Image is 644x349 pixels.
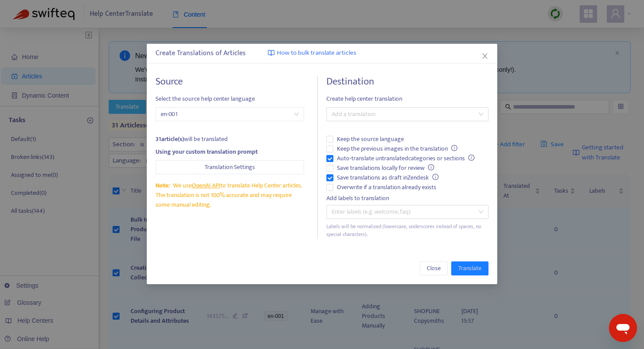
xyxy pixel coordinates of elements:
[333,183,440,192] span: Overwrite if a translation already exists
[333,154,478,163] span: Auto-translate untranslated categories or sections
[156,160,304,174] button: Translation Settings
[420,261,448,275] button: Close
[428,164,434,170] span: info-circle
[326,94,488,104] span: Create help center translation
[161,108,299,121] span: en-001
[333,173,442,183] span: Save translations as draft in Zendesk
[326,194,488,203] div: Add labels to translation
[609,314,637,342] iframe: メッセージングウィンドウの起動ボタン、進行中の会話
[326,222,488,239] div: Labels will be normalized (lowercase, underscores instead of spaces, no special characters).
[451,261,488,275] button: Translate
[156,134,184,144] strong: 31 article(s)
[156,147,304,157] div: Using your custom translation prompt
[156,48,488,59] div: Create Translations of Articles
[277,48,356,58] span: How to bulk translate articles
[468,155,474,161] span: info-circle
[427,264,441,273] span: Close
[268,48,356,58] a: How to bulk translate articles
[205,162,255,172] span: Translation Settings
[156,76,304,88] h4: Source
[333,144,461,154] span: Keep the previous images in the translation
[156,180,170,190] span: Note:
[268,49,275,56] img: image-link
[156,94,304,104] span: Select the source help center language
[156,181,304,210] div: We use to translate Help Center articles. The translation is not 100% accurate and may require so...
[480,51,490,61] button: Close
[481,53,488,60] span: close
[192,180,220,190] a: OpenAI API
[451,145,457,151] span: info-circle
[333,163,438,173] span: Save translations locally for review
[432,174,439,180] span: info-circle
[333,134,407,144] span: Keep the source language
[326,76,488,88] h4: Destination
[156,134,304,144] div: will be translated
